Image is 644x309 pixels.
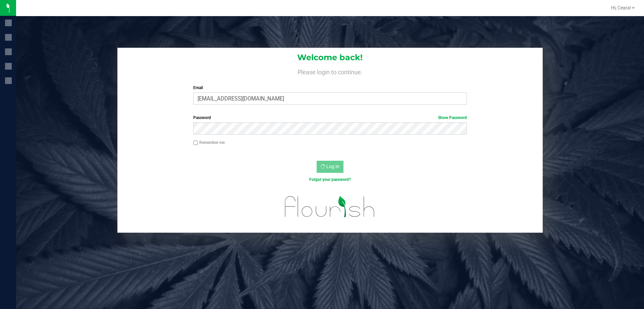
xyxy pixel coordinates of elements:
[277,190,383,224] img: flourish_logo.svg
[193,85,467,91] label: Email
[326,164,339,169] span: Log In
[317,161,343,173] button: Log In
[117,53,543,62] h1: Welcome back!
[193,115,211,120] span: Password
[309,177,351,182] a: Forgot your password?
[611,5,631,10] span: Hi, Ceara!
[117,67,543,75] h4: Please login to continue.
[193,141,198,145] input: Remember me
[438,115,467,120] a: Show Password
[193,140,225,146] label: Remember me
